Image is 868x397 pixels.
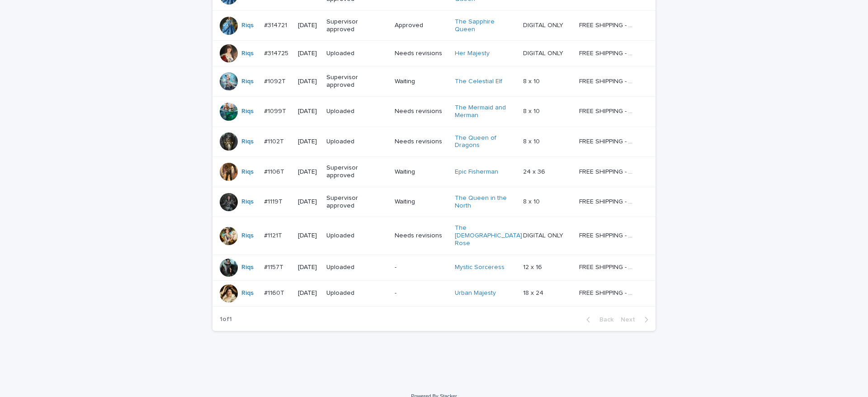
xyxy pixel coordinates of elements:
p: #1106T [264,166,286,176]
a: Riqs [241,289,254,297]
p: Supervisor approved [326,18,383,33]
p: #1157T [264,262,285,271]
a: The Queen in the North [455,194,511,210]
p: #1121T [264,230,284,240]
tr: Riqs #1121T#1121T [DATE]UploadedNeeds revisionsThe [DEMOGRAPHIC_DATA] Rose DIGITAL ONLYDIGITAL ON... [212,217,656,255]
p: FREE SHIPPING - preview in 1-2 business days, after your approval delivery will take 5-10 b.d. [579,262,637,271]
p: - [395,264,447,271]
p: Uploaded [326,108,383,115]
p: 8 x 10 [523,136,542,146]
p: [DATE] [298,22,319,29]
p: Uploaded [326,50,383,57]
p: #1102T [264,136,286,146]
a: Mystic Sorceress [455,264,505,271]
p: FREE SHIPPING - preview in 1-2 business days, after your approval delivery will take 5-10 b.d. [579,48,637,57]
a: Riqs [241,232,254,240]
p: 8 x 10 [523,106,542,115]
p: 1 of 1 [212,308,239,331]
p: Supervisor approved [326,164,383,180]
p: [DATE] [298,289,319,297]
p: Uploaded [326,264,383,271]
p: FREE SHIPPING - preview in 1-2 business days, after your approval delivery will take 5-10 b.d. [579,136,637,146]
tr: Riqs #1099T#1099T [DATE]UploadedNeeds revisionsThe Mermaid and Merman 8 x 108 x 10 FREE SHIPPING ... [212,96,656,127]
p: Uploaded [326,232,383,240]
p: Waiting [395,198,447,206]
a: Riqs [241,138,254,146]
p: Uploaded [326,138,383,146]
p: DIGITAL ONLY [523,20,565,29]
p: #1099T [264,106,288,115]
p: [DATE] [298,264,319,271]
p: [DATE] [298,232,319,240]
p: Needs revisions [395,50,447,57]
button: Next [617,316,656,324]
p: [DATE] [298,168,319,176]
p: Waiting [395,78,447,85]
a: The Mermaid and Merman [455,104,511,119]
p: 24 x 36 [523,166,547,176]
tr: Riqs #1092T#1092T [DATE]Supervisor approvedWaitingThe Celestial Elf 8 x 108 x 10 FREE SHIPPING - ... [212,66,656,97]
p: FREE SHIPPING - preview in 1-2 business days, after your approval delivery will take 5-10 b.d. [579,230,637,240]
p: [DATE] [298,138,319,146]
p: Supervisor approved [326,74,383,89]
p: Uploaded [326,289,383,297]
tr: Riqs #314721#314721 [DATE]Supervisor approvedApprovedThe Sapphire Queen DIGITAL ONLYDIGITAL ONLY ... [212,10,656,41]
p: FREE SHIPPING - preview in 1-2 business days, after your approval delivery will take 5-10 b.d. [579,20,637,29]
a: Riqs [241,108,254,115]
a: Riqs [241,198,254,206]
p: FREE SHIPPING - preview in 1-2 business days, after your approval delivery will take 5-10 b.d. [579,106,637,115]
p: 18 x 24 [523,288,545,297]
p: Waiting [395,168,447,176]
p: 8 x 10 [523,76,542,85]
a: Her Majesty [455,50,490,57]
p: Needs revisions [395,108,447,115]
a: Epic Fisherman [455,168,498,176]
p: [DATE] [298,108,319,115]
button: Back [579,316,617,324]
span: Next [621,317,641,323]
p: 8 x 10 [523,196,542,206]
a: Urban Majesty [455,289,496,297]
p: #314721 [264,20,289,29]
a: The [DEMOGRAPHIC_DATA] Rose [455,224,522,247]
a: Riqs [241,78,254,85]
p: [DATE] [298,50,319,57]
tr: Riqs #314725#314725 [DATE]UploadedNeeds revisionsHer Majesty DIGITAL ONLYDIGITAL ONLY FREE SHIPPI... [212,41,656,66]
p: FREE SHIPPING - preview in 1-2 business days, after your approval delivery will take 5-10 b.d. [579,288,637,297]
a: Riqs [241,50,254,57]
p: Supervisor approved [326,194,383,210]
a: The Queen of Dragons [455,134,511,150]
p: 12 x 16 [523,262,544,271]
tr: Riqs #1119T#1119T [DATE]Supervisor approvedWaitingThe Queen in the North 8 x 108 x 10 FREE SHIPPI... [212,187,656,217]
a: The Celestial Elf [455,78,502,85]
p: #1160T [264,288,286,297]
p: FREE SHIPPING - preview in 1-2 business days, after your approval delivery will take 5-10 b.d. [579,166,637,176]
p: Needs revisions [395,138,447,146]
p: #1092T [264,76,288,85]
p: DIGITAL ONLY [523,230,565,240]
p: [DATE] [298,78,319,85]
p: Approved [395,22,447,29]
p: FREE SHIPPING - preview in 1-2 business days, after your approval delivery will take 5-10 b.d. [579,76,637,85]
span: Back [594,317,613,323]
a: The Sapphire Queen [455,18,511,33]
a: Riqs [241,22,254,29]
p: - [395,289,447,297]
p: #314725 [264,48,290,57]
tr: Riqs #1102T#1102T [DATE]UploadedNeeds revisionsThe Queen of Dragons 8 x 108 x 10 FREE SHIPPING - ... [212,127,656,157]
tr: Riqs #1106T#1106T [DATE]Supervisor approvedWaitingEpic Fisherman 24 x 3624 x 36 FREE SHIPPING - p... [212,157,656,187]
tr: Riqs #1160T#1160T [DATE]Uploaded-Urban Majesty 18 x 2418 x 24 FREE SHIPPING - preview in 1-2 busi... [212,280,656,306]
tr: Riqs #1157T#1157T [DATE]Uploaded-Mystic Sorceress 12 x 1612 x 16 FREE SHIPPING - preview in 1-2 b... [212,255,656,280]
p: FREE SHIPPING - preview in 1-2 business days, after your approval delivery will take 5-10 b.d. [579,196,637,206]
p: DIGITAL ONLY [523,48,565,57]
a: Riqs [241,168,254,176]
a: Riqs [241,264,254,271]
p: [DATE] [298,198,319,206]
p: #1119T [264,196,284,206]
p: Needs revisions [395,232,447,240]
